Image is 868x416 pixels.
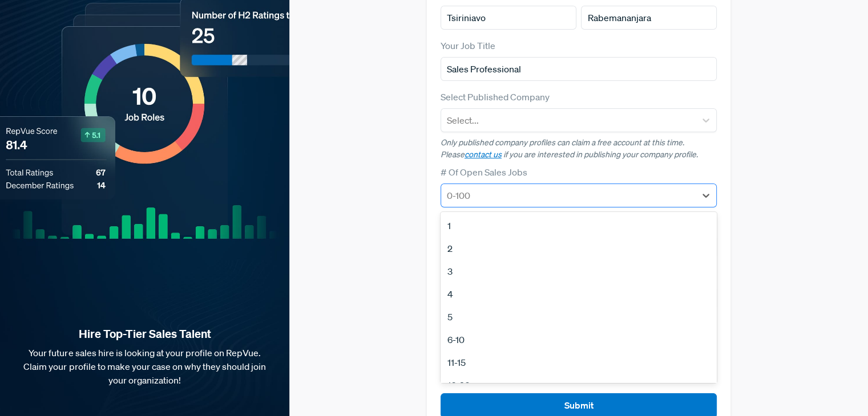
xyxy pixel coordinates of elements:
[441,57,717,81] input: Title
[18,327,271,341] strong: Hire Top-Tier Sales Talent
[441,305,717,328] div: 5
[581,6,717,30] input: Last Name
[441,260,717,283] div: 3
[441,165,527,179] label: # Of Open Sales Jobs
[441,374,717,397] div: 16-20
[441,6,576,30] input: First Name
[441,351,717,374] div: 11-15
[441,328,717,351] div: 6-10
[441,39,495,52] label: Your Job Title
[441,137,717,161] p: Only published company profiles can claim a free account at this time. Please if you are interest...
[441,214,717,237] div: 1
[441,237,717,260] div: 2
[18,346,271,387] p: Your future sales hire is looking at your profile on RepVue. Claim your profile to make your case...
[441,283,717,305] div: 4
[441,90,550,104] label: Select Published Company
[465,149,502,160] a: contact us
